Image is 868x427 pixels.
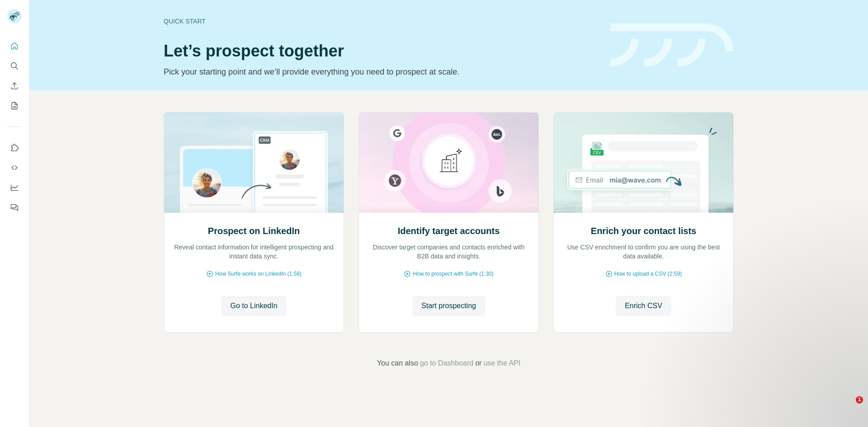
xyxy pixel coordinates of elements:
p: Discover target companies and contacts enriched with B2B data and insights. [368,243,529,261]
img: Identify target accounts [359,113,539,213]
button: go to Dashboard [420,358,473,369]
h2: Enrich your contact lists [591,225,696,237]
span: How Surfe works on LinkedIn (1:58) [215,270,302,278]
p: Use CSV enrichment to confirm you are using the best data available. [563,243,724,261]
span: How to upload a CSV (2:59) [614,270,682,278]
button: Go to LinkedIn [221,296,286,316]
h1: Let’s prospect together [164,42,599,60]
p: Reveal contact information for intelligent prospecting and instant data sync. [173,243,335,261]
h2: Prospect on LinkedIn [208,225,300,237]
button: Start prospecting [412,296,485,316]
img: banner [610,23,734,67]
button: Feedback [7,199,22,216]
button: Enrich CSV [616,296,671,316]
span: Go to LinkedIn [230,300,277,311]
button: use the API [483,358,520,369]
button: Use Surfe on LinkedIn [7,140,22,156]
span: Enrich CSV [625,300,662,311]
iframe: Intercom live chat [837,396,859,418]
button: Dashboard [7,179,22,196]
img: Prospect on LinkedIn [164,113,344,213]
button: Use Surfe API [7,160,22,176]
span: How to prospect with Surfe (1:30) [413,270,493,278]
span: or [475,358,481,369]
div: Quick start [164,17,599,26]
button: Search [7,58,22,74]
p: Pick your starting point and we’ll provide everything you need to prospect at scale. [164,66,599,78]
button: Enrich CSV [7,78,22,94]
span: You can also [377,358,418,369]
button: My lists [7,98,22,114]
img: Enrich your contact lists [553,113,734,213]
span: Start prospecting [421,300,476,311]
span: 1 [856,396,863,404]
button: Quick start [7,38,22,54]
h2: Identify target accounts [398,225,500,237]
